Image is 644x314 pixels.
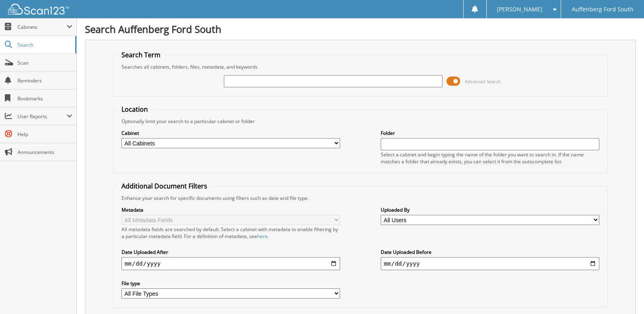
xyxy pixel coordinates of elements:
label: Date Uploaded Before [381,249,599,256]
div: All metadata fields are searched by default. Select a cabinet with metadata to enable filtering b... [121,226,340,240]
span: Announcements [17,149,72,156]
span: Cabinets [17,24,67,30]
legend: Location [117,105,152,114]
label: Cabinet [121,130,340,136]
label: Folder [381,130,599,136]
h1: Search Auffenberg Ford South [85,22,636,36]
input: start [121,257,340,270]
input: end [381,257,599,270]
label: Uploaded By [381,206,599,213]
span: Search [17,41,71,48]
span: Advanced Search [465,78,501,84]
span: User Reports [17,113,67,120]
span: [PERSON_NAME] [497,7,542,12]
span: Auffenberg Ford South [572,7,633,12]
div: Select a cabinet and begin typing the name of the folder you want to search in. If the name match... [381,151,599,165]
span: Bookmarks [17,95,72,102]
span: Reminders [17,77,72,84]
label: Metadata [121,206,340,213]
legend: Search Term [117,50,165,59]
label: File type [121,280,340,287]
div: Optionally limit your search to a particular cabinet or folder [117,118,603,125]
span: Help [17,131,72,138]
div: Enhance your search for specific documents using filters such as date and file type. [117,195,603,201]
legend: Additional Document Filters [117,182,211,191]
div: Searches all cabinets, folders, files, metadata, and keywords [117,63,603,70]
a: here [257,233,268,240]
label: Date Uploaded After [121,249,340,256]
img: scan123-logo-white.svg [8,4,69,15]
span: Scan [17,59,72,66]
